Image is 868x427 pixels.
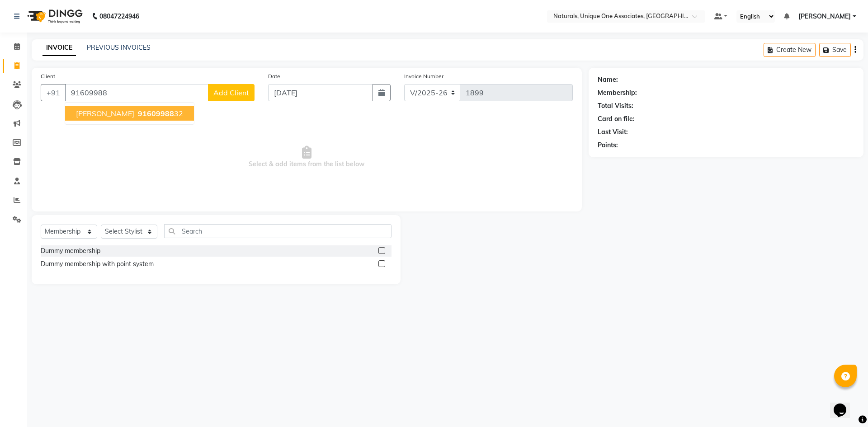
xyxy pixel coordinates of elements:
div: Last Visit: [598,127,628,137]
button: +91 [41,84,66,101]
label: Date [268,72,280,80]
div: Card on file: [598,114,635,124]
input: Search by Name/Mobile/Email/Code [65,84,208,101]
label: Invoice Number [404,72,443,80]
iframe: chat widget [830,391,859,418]
a: PREVIOUS INVOICES [87,43,151,52]
div: Points: [598,141,618,150]
a: INVOICE [42,40,76,56]
button: Save [819,43,851,57]
span: Add Client [213,88,249,97]
span: [PERSON_NAME] [76,109,134,118]
button: Create New [764,43,816,57]
span: Select & add items from the list below [41,112,573,202]
div: Dummy membership with point system [41,259,154,269]
div: Name: [598,75,618,84]
button: Add Client [208,84,255,101]
span: [PERSON_NAME] [798,12,851,21]
img: logo [23,4,85,29]
div: Total Visits: [598,101,633,111]
input: Search [164,224,392,238]
label: Client [41,72,55,80]
div: Membership: [598,88,637,98]
ngb-highlight: 32 [136,109,183,118]
div: Dummy membership [41,246,100,256]
span: 91609988 [138,109,174,118]
b: 08047224946 [99,4,139,29]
